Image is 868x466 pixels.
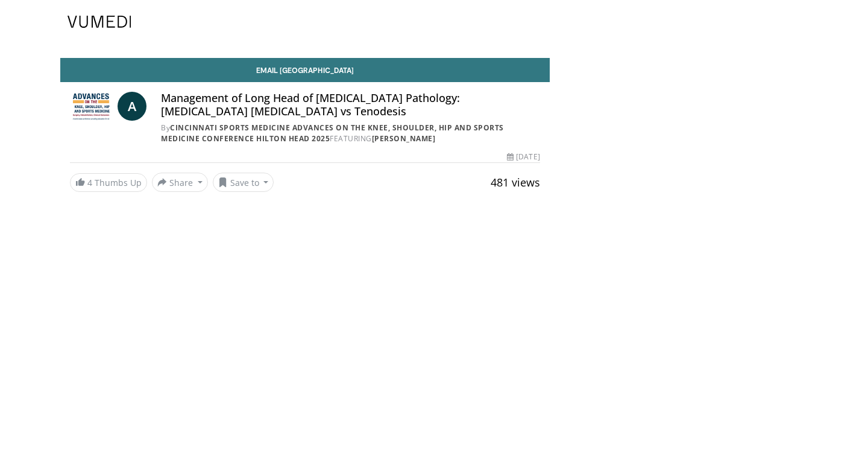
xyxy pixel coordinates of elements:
[118,92,146,121] a: A
[507,152,539,162] div: [DATE]
[161,123,504,144] a: Cincinnati Sports Medicine Advances on the Knee, Shoulder, Hip and Sports Medicine Conference Hil...
[213,173,274,192] button: Save to
[372,133,436,144] a: [PERSON_NAME]
[491,175,540,190] span: 481 views
[161,123,540,144] div: By FEATURING
[60,58,550,82] a: Email [GEOGRAPHIC_DATA]
[152,173,208,192] button: Share
[70,173,147,192] a: 4 Thumbs Up
[161,92,540,118] h4: Management of Long Head of [MEDICAL_DATA] Pathology: [MEDICAL_DATA] [MEDICAL_DATA] vs Tenodesis
[68,16,131,28] img: VuMedi Logo
[70,92,113,121] img: Cincinnati Sports Medicine Advances on the Knee, Shoulder, Hip and Sports Medicine Conference Hil...
[87,177,92,188] span: 4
